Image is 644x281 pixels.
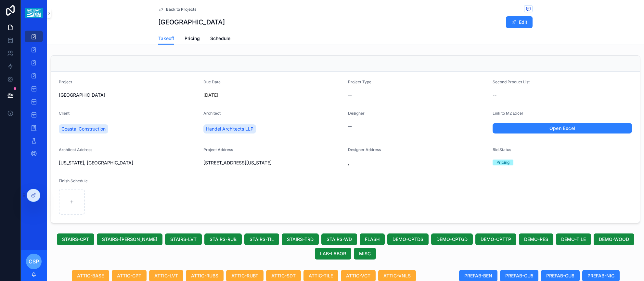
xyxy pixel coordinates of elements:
span: DEMO-CPTTP [481,236,511,243]
button: STAIRS-TRD [282,233,319,245]
span: CSP [29,258,39,265]
button: STAIRS-LVT [165,233,202,245]
span: -- [348,123,352,130]
span: DEMO-CPTGD [436,236,468,243]
button: STAIRS-RUB [204,233,242,245]
button: STAIRS-WD [321,233,357,245]
img: App logo [25,8,43,18]
span: Project [59,79,72,84]
span: Architect [203,111,221,116]
button: Edit [506,16,533,28]
button: DEMO-TILE [556,233,591,245]
span: DEMO-WOOD [599,236,629,243]
a: Takeoff [158,33,174,45]
span: ATTIC-VNLS [383,273,411,279]
button: DEMO-WOOD [594,233,634,245]
span: Designer Address [348,147,381,152]
span: ATTIC-TILE [309,273,333,279]
button: DEMO-CPTDS [387,233,429,245]
button: MISC [354,248,376,260]
span: Finish Schedule [59,178,88,183]
span: PREFAB-BEN [464,273,492,279]
span: PREFAB-CU5 [505,273,533,279]
button: STAIRS-[PERSON_NAME] [97,233,162,245]
span: STAIRS-[PERSON_NAME] [102,236,157,243]
span: ATTIC-RUBT [231,273,258,279]
a: Coastal Construction [59,124,108,133]
span: ATTIC-LVT [154,273,178,279]
span: FLASH [365,236,380,243]
span: STAIRS-WD [327,236,352,243]
span: Coastal Construction [61,126,106,132]
a: Schedule [210,33,230,46]
div: scrollable content [21,26,47,168]
span: ATTIC-SDT [271,273,296,279]
span: Bid Status [493,147,511,152]
span: DEMO-CPTDS [393,236,423,243]
span: MISC [359,250,371,257]
a: Back to Projects [158,7,196,12]
span: ATTIC-BASE [77,273,104,279]
span: Project Address [203,147,233,152]
span: Designer [348,111,365,116]
h1: [GEOGRAPHIC_DATA] [158,18,225,27]
button: DEMO-CPTGD [431,233,473,245]
div: Pricing [496,160,509,165]
span: [US_STATE], [GEOGRAPHIC_DATA] [59,160,198,166]
span: PREFAB-NIC [587,273,614,279]
p: [DATE] [203,92,218,98]
span: -- [493,92,496,98]
span: STAIRS-LVT [170,236,197,243]
span: LAB-LABOR [320,250,346,257]
button: DEMO-RES [519,233,553,245]
span: Schedule [210,35,230,42]
span: , [348,160,487,166]
span: STAIRS-TRD [287,236,314,243]
span: Due Date [203,79,221,84]
span: STAIRS-CPT [62,236,89,243]
span: STAIRS-RUB [210,236,237,243]
span: ATTIC-VCT [346,273,370,279]
span: Back to Projects [166,7,196,12]
button: FLASH [360,233,385,245]
span: Takeoff [158,35,174,42]
span: DEMO-TILE [561,236,586,243]
span: DEMO-RES [524,236,548,243]
a: Handel Architects LLP [203,124,256,133]
span: PREFAB-CU8 [546,273,574,279]
button: DEMO-CPTTP [475,233,516,245]
span: Client [59,111,70,116]
button: STAIRS-CPT [57,233,94,245]
span: Pricing [185,35,200,42]
a: Pricing [185,33,200,46]
span: ATTIC-CPT [117,273,141,279]
span: [STREET_ADDRESS][US_STATE] [203,160,343,166]
span: Handel Architects LLP [206,126,253,132]
button: LAB-LABOR [315,248,351,260]
a: Open Excel [493,123,632,133]
span: Project Type [348,79,371,84]
span: Link to M2 Excel [493,111,523,116]
span: Second Product List [493,79,530,84]
span: ATTIC-RUBS [191,273,218,279]
span: STAIRS-TIL [250,236,274,243]
span: -- [348,92,352,98]
span: [GEOGRAPHIC_DATA] [59,92,198,98]
button: STAIRS-TIL [244,233,279,245]
span: Architect Address [59,147,92,152]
